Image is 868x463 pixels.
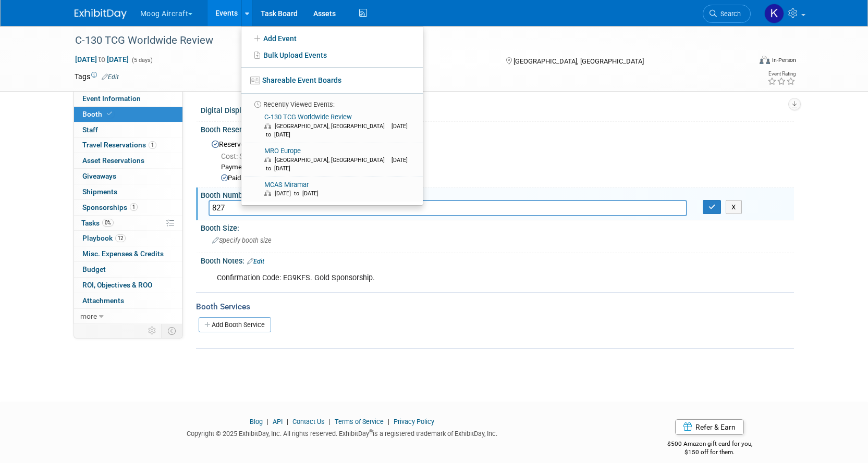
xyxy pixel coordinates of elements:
[199,317,271,332] a: Add Booth Service
[74,216,182,231] a: Tasks0%
[201,187,794,201] div: Booth Number:
[82,234,126,242] span: Playbook
[74,278,182,293] a: ROI, Objectives & ROO
[131,57,153,64] span: (5 days)
[275,190,324,197] span: [DATE] to [DATE]
[82,265,106,273] span: Budget
[764,4,784,23] img: Kathryn Germony
[149,141,156,149] span: 1
[767,71,796,77] div: Event Rating
[209,136,786,183] div: Reserved
[82,110,114,118] span: Booth
[80,312,97,320] span: more
[74,107,182,122] a: Booth
[244,143,419,177] a: MRO Europe [GEOGRAPHIC_DATA], [GEOGRAPHIC_DATA] [DATE] to [DATE]
[201,122,794,135] div: Booth Reservation & Invoice:
[74,231,182,246] a: Playbook12
[369,429,373,434] sup: ®
[717,10,741,18] span: Search
[241,47,423,64] a: Bulk Upload Events
[82,249,164,258] span: Misc. Expenses & Credits
[161,324,182,337] td: Toggle Event Tabs
[74,262,182,277] a: Budget
[335,418,384,426] a: Terms of Service
[143,324,162,337] td: Personalize Event Tab Strip
[82,172,116,180] span: Giveaways
[75,427,610,439] div: Copyright © 2025 ExhibitDay, Inc. All rights reserved. ExhibitDay is a registered trademark of Ex...
[326,418,333,426] span: |
[241,30,423,47] a: Add Event
[250,418,263,426] a: Blog
[689,54,797,70] div: Event Format
[284,418,291,426] span: |
[247,258,264,265] a: Edit
[244,109,419,143] a: C-130 TCG Worldwide Review [GEOGRAPHIC_DATA], [GEOGRAPHIC_DATA] [DATE] to [DATE]
[82,156,144,165] span: Asset Reservations
[221,152,244,160] span: Cost: $
[201,220,794,233] div: Booth Size:
[74,137,182,153] a: Travel Reservations1
[115,234,126,242] span: 12
[264,123,408,138] span: [DATE] to [DATE]
[210,268,679,289] div: Confirmation Code: EG9KFS. Gold Sponsorship.
[107,111,112,117] i: Booth reservation complete
[71,31,735,50] div: C-130 TCG Worldwide Review
[626,433,794,457] div: $500 Amazon gift card for you,
[241,93,423,109] li: Recently Viewed Events:
[394,418,434,426] a: Privacy Policy
[82,126,98,134] span: Staff
[81,219,114,227] span: Tasks
[264,157,408,172] span: [DATE] to [DATE]
[74,91,182,106] a: Event Information
[514,57,644,65] span: [GEOGRAPHIC_DATA], [GEOGRAPHIC_DATA]
[275,123,390,130] span: [GEOGRAPHIC_DATA], [GEOGRAPHIC_DATA]
[626,448,794,457] div: $150 off for them.
[196,301,794,312] div: Booth Services
[221,152,277,160] span: 4,250.00
[130,203,138,211] span: 1
[82,141,156,149] span: Travel Reservations
[74,122,182,137] a: Staff
[82,281,152,289] span: ROI, Objectives & ROO
[726,200,742,215] button: X
[273,418,283,426] a: API
[675,419,744,435] a: Refer & Earn
[221,162,786,172] div: Payment Due Date: [DATE]
[75,9,127,19] img: ExhibitDay
[74,153,182,168] a: Asset Reservations
[201,103,794,116] div: Digital Display Items:
[102,73,119,81] a: Edit
[275,157,390,164] span: [GEOGRAPHIC_DATA], [GEOGRAPHIC_DATA]
[74,169,182,184] a: Giveaways
[760,56,770,64] img: Format-Inperson.png
[385,418,392,426] span: |
[250,77,260,84] img: seventboard-3.png
[772,56,796,64] div: In-Person
[102,219,114,227] span: 0%
[74,309,182,324] a: more
[221,173,786,183] div: Paid in Full
[75,55,129,64] span: [DATE] [DATE]
[82,203,138,211] span: Sponsorships
[74,200,182,215] a: Sponsorships1
[82,296,124,305] span: Attachments
[82,94,141,103] span: Event Information
[74,184,182,199] a: Shipments
[74,246,182,261] a: Misc. Expenses & Credits
[97,55,107,64] span: to
[212,236,272,244] span: Specify booth size
[75,71,119,82] td: Tags
[74,293,182,308] a: Attachments
[201,253,794,267] div: Booth Notes:
[264,418,271,426] span: |
[241,71,423,90] a: Shareable Event Boards
[244,177,419,202] a: MCAS Miramar [DATE] to [DATE]
[292,418,325,426] a: Contact Us
[82,187,117,196] span: Shipments
[703,5,751,23] a: Search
